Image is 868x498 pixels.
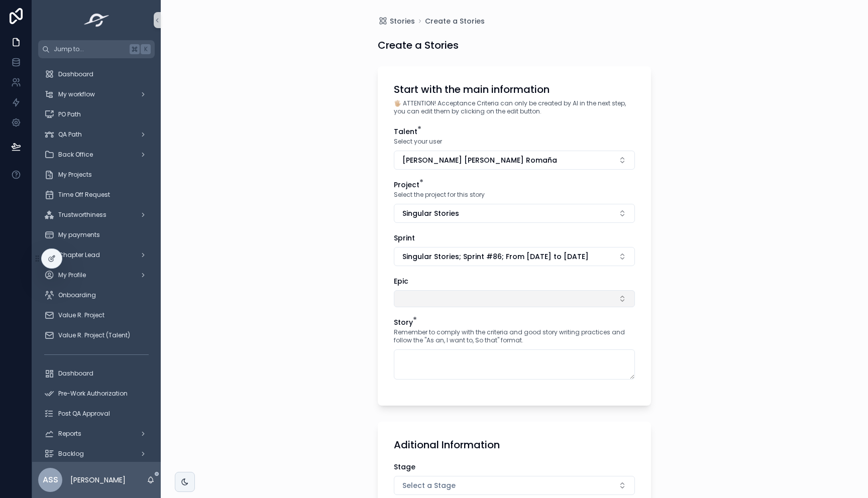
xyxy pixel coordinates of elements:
[394,438,500,452] h1: Aditional Information
[58,271,86,279] span: My Profile
[58,369,93,378] span: Dashboard
[38,306,155,324] a: Value R. Project
[38,286,155,304] a: Onboarding
[378,38,459,52] h1: Create a Stories
[394,191,485,199] span: Select the project for this story
[38,206,155,224] a: Trustworthiness
[58,211,106,219] span: Trustworthiness
[32,58,161,462] div: scrollable content
[58,90,95,98] span: My workflow
[394,127,417,137] span: Talent
[38,105,155,123] a: PO Path
[58,311,104,319] span: Value R. Project
[81,12,113,28] img: App logo
[38,186,155,204] a: Time Off Request
[38,326,155,344] a: Value R. Project (Talent)
[43,474,58,486] span: ASS
[394,290,635,307] button: Select Button
[38,126,155,144] a: QA Path
[38,65,155,83] a: Dashboard
[58,390,128,398] span: Pre-Work Authorization
[58,131,82,139] span: QA Path
[58,151,93,159] span: Back Office
[70,475,126,485] p: [PERSON_NAME]
[38,146,155,164] a: Back Office
[142,45,150,53] span: K
[394,462,415,472] span: Stage
[38,405,155,423] a: Post QA Approval
[394,276,408,286] span: Epic
[394,328,635,344] span: Remember to comply with the criteria and good story writing practices and follow the "As an, I wa...
[38,40,155,58] button: Jump to...K
[394,476,635,495] button: Select Button
[38,85,155,103] a: My workflow
[38,226,155,244] a: My payments
[425,16,485,26] a: Create a Stories
[394,247,635,266] button: Select Button
[58,450,84,458] span: Backlog
[58,110,81,118] span: PO Path
[394,317,413,327] span: Story
[58,191,110,199] span: Time Off Request
[38,246,155,264] a: Chapter Lead
[402,252,589,262] span: Singular Stories; Sprint #86; From [DATE] to [DATE]
[38,445,155,463] a: Backlog
[38,266,155,284] a: My Profile
[394,180,419,190] span: Project
[38,385,155,403] a: Pre-Work Authorization
[38,364,155,383] a: Dashboard
[394,151,635,170] button: Select Button
[58,70,93,78] span: Dashboard
[58,171,92,179] span: My Projects
[394,233,415,243] span: Sprint
[402,480,456,490] span: Select a Stage
[394,138,442,146] span: Select your user
[394,99,635,115] span: 🖐🏼 ATTENTION! Acceptance Criteria can only be created by AI in the next step, you can edit them b...
[54,45,126,53] span: Jump to...
[58,291,96,299] span: Onboarding
[38,425,155,443] a: Reports
[402,208,459,218] span: Singular Stories
[58,231,100,239] span: My payments
[58,331,130,339] span: Value R. Project (Talent)
[58,410,110,418] span: Post QA Approval
[390,16,415,26] span: Stories
[378,16,415,26] a: Stories
[394,204,635,223] button: Select Button
[402,155,557,165] span: [PERSON_NAME] [PERSON_NAME] Romaña
[58,430,81,438] span: Reports
[38,166,155,184] a: My Projects
[58,251,100,259] span: Chapter Lead
[394,82,550,96] h1: Start with the main information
